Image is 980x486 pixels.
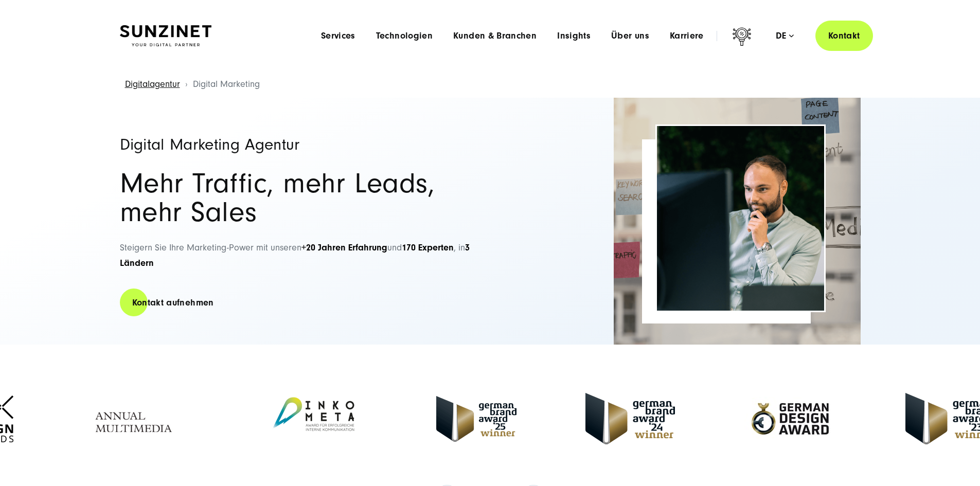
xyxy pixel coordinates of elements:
img: Full-Service Digitalagentur SUNZINET - Digital Marketing_2 [614,98,861,345]
span: Digital Marketing [193,79,260,89]
a: Kontakt aufnehmen [120,288,226,317]
a: Technologien [376,31,433,41]
strong: +20 Jahren Erfahrung [301,242,387,253]
img: German-Design-Award [744,381,836,457]
strong: 170 Experten [402,242,454,253]
a: Services [321,31,355,41]
h2: Mehr Traffic, mehr Leads, mehr Sales [120,169,480,227]
img: German Brand Award winner 2025 - Full Service Digital Agentur SUNZINET [436,396,516,442]
a: Digitalagentur [125,79,180,89]
img: Annual Multimedia Awards - Full Service Digitalagentur SUNZINET [82,388,190,449]
img: Inkometa Award für interne Kommunikation - Full Service Digitalagentur SUNZINET [259,388,367,449]
a: Insights [557,31,591,41]
span: Steigern Sie Ihre Marketing-Power mit unseren und , in [120,242,470,269]
img: Full-Service Digitalagentur SUNZINET - Digital Marketing [657,126,824,311]
div: de [776,31,794,41]
img: SUNZINET Full Service Digital Agentur [120,25,211,47]
a: Karriere [670,31,704,41]
h1: Digital Marketing Agentur [120,136,480,153]
a: Kunden & Branchen [453,31,537,41]
a: Kontakt [815,21,873,51]
img: German-Brand-Award - Full Service digital agentur SUNZINET [585,393,675,444]
a: Über uns [611,31,649,41]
